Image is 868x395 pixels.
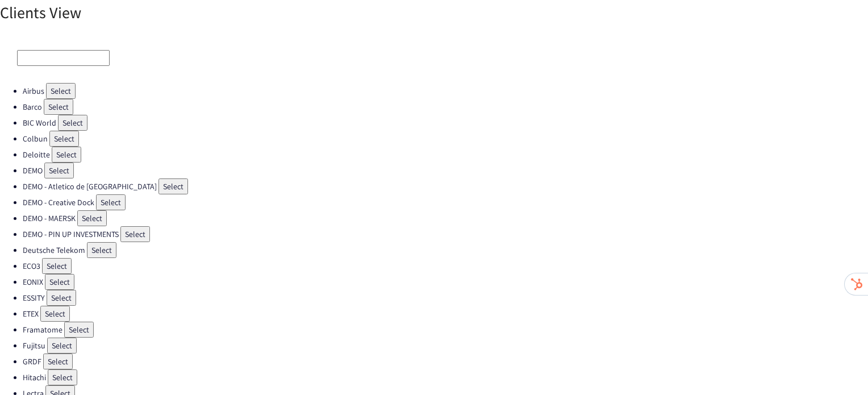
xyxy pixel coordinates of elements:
li: Deutsche Telekom [23,242,868,258]
li: ETEX [23,306,868,322]
iframe: Chat Widget [811,340,868,395]
button: Select [49,131,79,147]
li: DEMO - MAERSK [23,210,868,226]
li: DEMO - PIN UP INVESTMENTS [23,226,868,242]
button: Select [46,83,76,99]
button: Select [47,338,77,354]
li: GRDF [23,354,868,369]
li: BIC World [23,115,868,131]
li: ECO3 [23,258,868,274]
button: Select [42,258,72,274]
button: Select [158,178,188,194]
button: Select [87,242,116,258]
button: Select [47,290,76,306]
li: Barco [23,99,868,115]
button: Select [52,147,81,163]
li: Fujitsu [23,338,868,354]
li: DEMO [23,163,868,178]
li: DEMO - Creative Dock [23,194,868,210]
button: Select [43,354,73,369]
button: Select [40,306,70,322]
button: Select [120,226,150,242]
li: ESSITY [23,290,868,306]
li: Framatome [23,322,868,338]
button: Select [48,369,77,385]
li: Colbun [23,131,868,147]
button: Select [77,210,107,226]
button: Select [96,194,126,210]
li: Hitachi [23,369,868,385]
button: Select [44,163,74,178]
button: Select [64,322,94,338]
li: EONIX [23,274,868,290]
button: Select [58,115,87,131]
button: Select [44,99,73,115]
button: Select [45,274,74,290]
li: Airbus [23,83,868,99]
li: DEMO - Atletico de [GEOGRAPHIC_DATA] [23,178,868,194]
li: Deloitte [23,147,868,163]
